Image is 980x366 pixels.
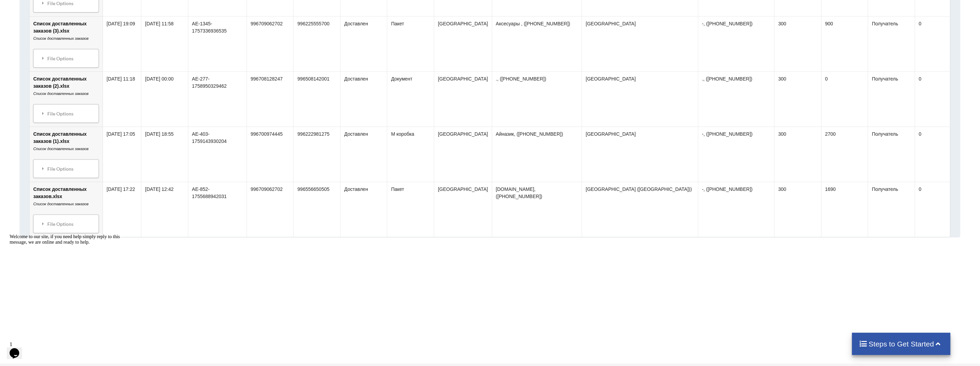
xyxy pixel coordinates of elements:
[103,182,141,237] td: [DATE] 17:22
[7,339,29,359] iframe: chat widget
[188,182,247,237] td: AE-852-1755688942031
[34,91,89,96] i: Список доставленных заказов
[868,16,915,71] td: Получатель
[34,36,89,40] i: Список доставленных заказов
[103,71,141,126] td: [DATE] 11:18
[859,340,944,348] h4: Steps to Get Started
[3,3,113,13] span: Welcome to our site, if you need help simply reply to this message, we are online and ready to help.
[340,71,387,126] td: Доставлен
[582,71,698,126] td: [GEOGRAPHIC_DATA]
[434,71,492,126] td: [GEOGRAPHIC_DATA]
[698,16,775,71] td: -, ([PHONE_NUMBER])
[36,161,97,176] div: File Options
[103,16,141,71] td: [DATE] 19:09
[188,126,247,182] td: AE-403-1759143930204
[492,182,582,237] td: [DOMAIN_NAME], ([PHONE_NUMBER])
[340,16,387,71] td: Доставлен
[582,182,698,237] td: [GEOGRAPHIC_DATA] ([GEOGRAPHIC_DATA]))
[582,16,698,71] td: [GEOGRAPHIC_DATA]
[492,126,582,182] td: Айназик, ([PHONE_NUMBER])
[915,16,950,71] td: 0
[915,126,950,182] td: 0
[434,16,492,71] td: [GEOGRAPHIC_DATA]
[492,16,582,71] td: Аксесуары , ([PHONE_NUMBER])
[141,71,188,126] td: [DATE] 00:00
[34,202,89,206] i: Список доставленных заказов
[582,126,698,182] td: [GEOGRAPHIC_DATA]
[294,182,341,237] td: 996556650505
[30,16,103,71] td: Список доставленных заказов (3).xlsx
[821,71,868,126] td: 0
[698,126,775,182] td: -, ([PHONE_NUMBER])
[141,182,188,237] td: [DATE] 12:42
[30,182,103,237] td: Список доставленных заказов.xlsx
[821,16,868,71] td: 900
[30,126,103,182] td: Список доставленных заказов (1).xlsx
[247,126,294,182] td: 996700974445
[340,126,387,182] td: Доставлен
[294,16,341,71] td: 996225555700
[821,126,868,182] td: 2700
[821,182,868,237] td: 1690
[7,231,130,335] iframe: chat widget
[36,217,97,231] div: File Options
[387,16,434,71] td: Пакет
[915,71,950,126] td: 0
[868,126,915,182] td: Получатель
[294,71,341,126] td: 996508142001
[3,3,126,14] div: Welcome to our site, if you need help simply reply to this message, we are online and ready to help.
[868,182,915,237] td: Получатель
[434,182,492,237] td: [GEOGRAPHIC_DATA]
[775,16,822,71] td: 300
[387,126,434,182] td: M коробка
[36,106,97,121] div: File Options
[36,51,97,65] div: File Options
[188,71,247,126] td: AE-277-1758950329462
[492,71,582,126] td: ., ([PHONE_NUMBER])
[698,71,775,126] td: ., ([PHONE_NUMBER])
[387,182,434,237] td: Пакет
[34,147,89,151] i: Список доставленных заказов
[340,182,387,237] td: Доставлен
[775,182,822,237] td: 300
[141,16,188,71] td: [DATE] 11:58
[775,71,822,126] td: 300
[775,126,822,182] td: 300
[188,16,247,71] td: AE-1345-1757336936535
[247,71,294,126] td: 996708128247
[103,126,141,182] td: [DATE] 17:05
[30,71,103,126] td: Список доставленных заказов (2).xlsx
[247,182,294,237] td: 996709062702
[387,71,434,126] td: Документ
[247,16,294,71] td: 996709062702
[915,182,950,237] td: 0
[698,182,775,237] td: -, ([PHONE_NUMBER])
[868,71,915,126] td: Получатель
[434,126,492,182] td: [GEOGRAPHIC_DATA]
[141,126,188,182] td: [DATE] 18:55
[294,126,341,182] td: 996222981275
